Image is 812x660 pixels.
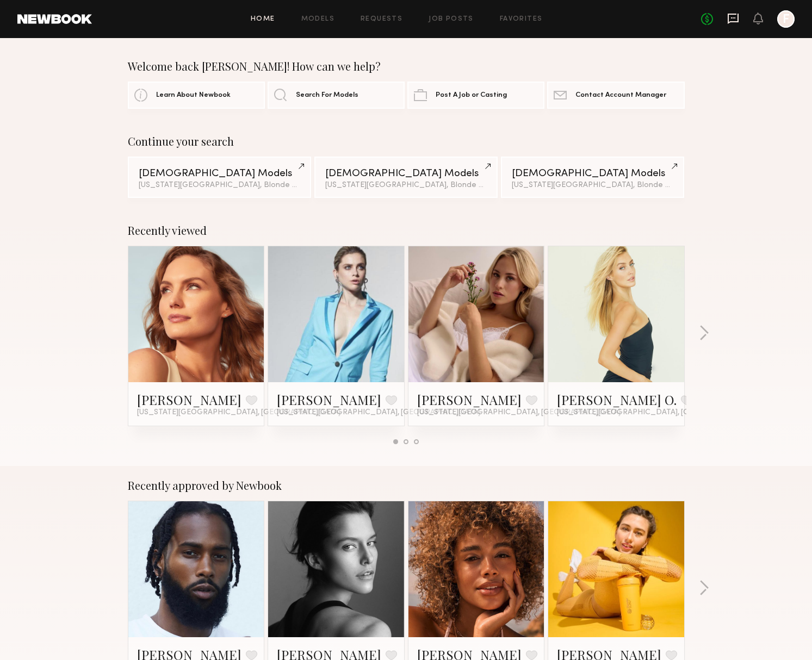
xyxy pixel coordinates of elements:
[277,391,381,408] a: [PERSON_NAME]
[361,16,402,23] a: Requests
[296,92,358,99] span: Search For Models
[557,391,677,408] a: [PERSON_NAME] O.
[251,16,275,23] a: Home
[407,82,544,109] a: Post A Job or Casting
[512,169,673,179] div: [DEMOGRAPHIC_DATA] Models
[128,60,685,73] div: Welcome back [PERSON_NAME]! How can we help?
[137,391,241,408] a: [PERSON_NAME]
[314,157,498,198] a: [DEMOGRAPHIC_DATA] Models[US_STATE][GEOGRAPHIC_DATA], Blonde hair
[417,408,621,417] span: [US_STATE][GEOGRAPHIC_DATA], [GEOGRAPHIC_DATA]
[128,157,311,198] a: [DEMOGRAPHIC_DATA] Models[US_STATE][GEOGRAPHIC_DATA], Blonde hair
[128,135,685,148] div: Continue your search
[575,92,666,99] span: Contact Account Manager
[128,224,685,237] div: Recently viewed
[139,169,300,179] div: [DEMOGRAPHIC_DATA] Models
[512,182,673,189] div: [US_STATE][GEOGRAPHIC_DATA], Blonde hair
[777,10,795,28] a: F
[301,16,334,23] a: Models
[417,391,522,408] a: [PERSON_NAME]
[156,92,231,99] span: Learn About Newbook
[325,182,487,189] div: [US_STATE][GEOGRAPHIC_DATA], Blonde hair
[277,408,480,417] span: [US_STATE][GEOGRAPHIC_DATA], [GEOGRAPHIC_DATA]
[139,182,300,189] div: [US_STATE][GEOGRAPHIC_DATA], Blonde hair
[128,479,685,492] div: Recently approved by Newbook
[137,408,340,417] span: [US_STATE][GEOGRAPHIC_DATA], [GEOGRAPHIC_DATA]
[500,16,543,23] a: Favorites
[325,169,487,179] div: [DEMOGRAPHIC_DATA] Models
[501,157,684,198] a: [DEMOGRAPHIC_DATA] Models[US_STATE][GEOGRAPHIC_DATA], Blonde hair
[268,82,405,109] a: Search For Models
[557,408,760,417] span: [US_STATE][GEOGRAPHIC_DATA], [GEOGRAPHIC_DATA]
[429,16,474,23] a: Job Posts
[436,92,507,99] span: Post A Job or Casting
[547,82,684,109] a: Contact Account Manager
[128,82,265,109] a: Learn About Newbook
